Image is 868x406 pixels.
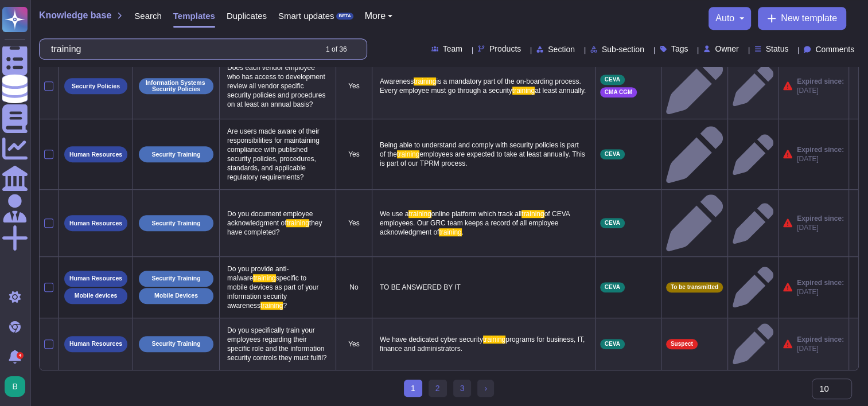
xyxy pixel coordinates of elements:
[797,278,844,287] span: Expired since:
[483,335,505,343] span: training
[671,45,688,53] span: Tags
[365,11,386,21] span: More
[341,150,367,159] p: Yes
[326,46,347,53] div: 1 of 36
[173,11,215,20] span: Templates
[69,341,122,347] p: Human Resources
[815,45,854,53] span: Comments
[602,45,644,53] span: Sub-section
[253,274,275,282] span: training
[671,284,718,290] span: To be transmitted
[380,210,571,236] span: of CEVA employees. Our GRC team keeps a record of all employee acknowledgment of
[2,374,33,399] button: user
[134,11,162,20] span: Search
[605,151,620,157] span: CEVA
[224,60,331,112] p: Does each vendor employee who has access to development review all vendor specific security polic...
[548,45,575,53] span: Section
[758,7,846,30] button: New template
[715,14,744,23] button: auto
[380,335,587,353] span: programs for business, IT, finance and administrators.
[605,77,620,83] span: CEVA
[5,376,25,397] img: user
[414,77,436,85] span: training
[278,11,334,20] span: Smart updates
[404,380,422,397] span: 1
[797,77,844,86] span: Expired since:
[781,14,837,23] span: New template
[227,210,315,227] span: Do you document employee acknowledgment of
[45,39,316,59] input: Search by keywords
[380,335,483,343] span: We have dedicated cyber security
[336,13,353,19] div: BETA
[512,87,535,95] span: training
[377,280,590,295] p: TO BE ANSWERED BY IT
[605,284,620,290] span: CEVA
[341,218,367,228] p: Yes
[341,283,367,292] p: No
[380,210,408,218] span: We use a
[605,89,633,95] span: CMA CGM
[797,335,844,344] span: Expired since:
[75,292,118,299] p: Mobile devices
[797,86,844,95] span: [DATE]
[605,220,620,226] span: CEVA
[143,80,209,92] p: Information Systems Security Policies
[39,11,111,20] span: Knowledge base
[431,210,521,218] span: online platform which track all
[227,274,321,310] span: specific to mobile devices as part of your information security awareness
[227,265,289,282] span: Do you provide anti-malware
[227,11,267,20] span: Duplicates
[462,228,464,236] span: .
[671,341,693,347] span: Suspect
[341,339,367,349] p: Yes
[380,77,583,95] span: is a mandatory part of the on-boarding process. Every employee must go through a security
[151,275,200,282] p: Security Training
[453,380,472,397] a: 3
[797,145,844,154] span: Expired since:
[69,275,122,282] p: Human Resources
[286,219,309,227] span: training
[484,384,487,393] span: ›
[715,45,738,53] span: Owner
[766,45,789,53] span: Status
[797,214,844,223] span: Expired since:
[439,228,461,236] span: training
[605,341,620,347] span: CEVA
[365,11,393,21] button: More
[151,220,200,227] p: Security Training
[341,81,367,91] p: Yes
[380,77,414,85] span: Awareness
[797,223,844,232] span: [DATE]
[408,210,431,218] span: training
[69,151,122,158] p: Human Resources
[224,124,331,185] p: Are users made aware of their responsibilities for maintaining compliance with published security...
[224,323,331,365] p: Do you specifically train your employees regarding their specific role and the information securi...
[443,45,462,53] span: Team
[797,287,844,296] span: [DATE]
[797,344,844,353] span: [DATE]
[429,380,447,397] a: 2
[715,14,734,23] span: auto
[151,341,200,347] p: Security Training
[227,219,324,236] span: they have completed?
[797,154,844,163] span: [DATE]
[154,292,198,299] p: Mobile Devices
[17,352,24,359] div: 4
[397,150,419,158] span: training
[489,45,521,53] span: Products
[151,151,200,158] p: Security Training
[380,141,581,158] span: Being able to understand and comply with security policies is part of the
[535,87,586,95] span: at least annually.
[260,302,283,310] span: training
[72,83,120,89] p: Security Policies
[380,150,587,167] span: employees are expected to take at least annually. This is part of our TPRM process.
[69,220,122,227] p: Human Resources
[283,302,287,310] span: ?
[521,210,544,218] span: training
